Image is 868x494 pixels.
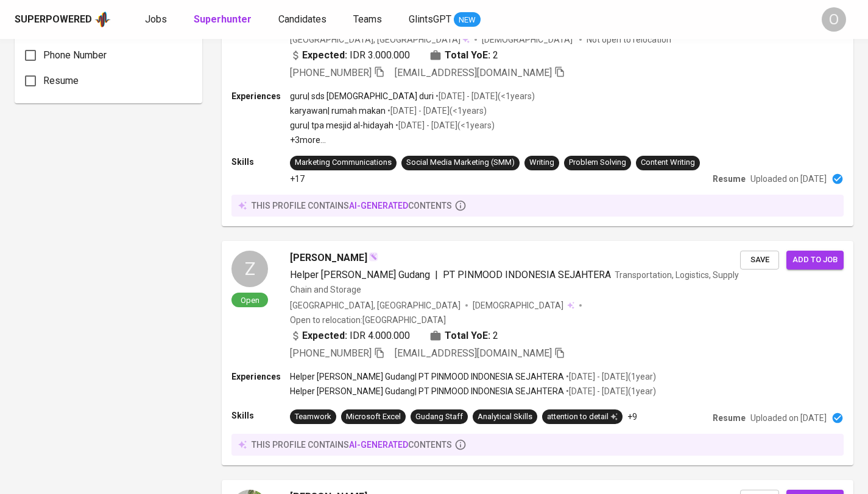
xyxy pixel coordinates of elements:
div: Gudang Staff [415,411,463,423]
p: • [DATE] - [DATE] ( 1 year ) [564,385,656,397]
p: karyawan | rumah makan [290,105,386,117]
span: GlintsGPT [409,13,451,25]
div: attention to detail [547,411,618,423]
div: [GEOGRAPHIC_DATA], [GEOGRAPHIC_DATA] [290,299,460,311]
p: Helper [PERSON_NAME] Gudang | PT PINMOOD INDONESIA SEJAHTERA [290,370,564,383]
p: guru | sds [DEMOGRAPHIC_DATA] duri [290,90,434,102]
span: NEW [454,14,481,26]
p: Helper [PERSON_NAME] Gudang | PT PINMOOD INDONESIA SEJAHTERA [290,385,564,397]
p: Resume [713,412,746,424]
p: Skills [231,156,290,168]
div: Social Media Marketing (SMM) [406,157,515,169]
a: ZOpen[PERSON_NAME]Helper [PERSON_NAME] Gudang|PT PINMOOD INDONESIA SEJAHTERATransportation, Logis... [222,241,853,465]
p: +9 [627,411,637,423]
span: Resume [43,74,79,88]
div: Content Writing [641,157,695,169]
span: [PERSON_NAME] [290,251,367,265]
p: this profile contains contents [252,200,452,212]
div: Marketing Communications [295,157,392,169]
p: this profile contains contents [252,439,452,451]
span: Jobs [145,13,167,25]
img: magic_wand.svg [369,252,378,262]
span: Helper [PERSON_NAME] Gudang [290,269,430,280]
a: Jobs [145,12,169,27]
div: O [822,7,846,32]
p: guru | tpa mesjid al-hidayah [290,119,393,131]
div: [GEOGRAPHIC_DATA], [GEOGRAPHIC_DATA] [290,33,470,46]
span: 2 [493,48,498,63]
p: • [DATE] - [DATE] ( <1 years ) [393,119,495,131]
span: Add to job [792,253,838,267]
a: Superhunter [194,12,254,27]
b: Expected: [302,329,347,343]
span: Save [746,253,773,267]
p: Uploaded on [DATE] [750,412,827,424]
button: Save [740,251,779,270]
span: [PHONE_NUMBER] [290,347,372,359]
a: Candidates [278,12,329,27]
b: Superhunter [194,13,252,25]
span: PT PINMOOD INDONESIA SEJAHTERA [443,269,611,280]
p: Resume [713,173,746,185]
div: Analytical Skills [478,411,532,423]
p: Uploaded on [DATE] [750,173,827,185]
div: Superpowered [15,13,92,27]
p: +17 [290,173,305,185]
div: Z [231,251,268,287]
a: Superpoweredapp logo [15,10,111,29]
b: Total YoE: [445,329,490,343]
span: Candidates [278,13,326,25]
span: Teams [353,13,382,25]
div: IDR 3.000.000 [290,48,410,63]
span: [EMAIL_ADDRESS][DOMAIN_NAME] [395,67,552,78]
span: [EMAIL_ADDRESS][DOMAIN_NAME] [395,347,552,359]
b: Expected: [302,48,347,63]
p: • [DATE] - [DATE] ( <1 years ) [386,105,487,117]
span: Open [236,295,264,305]
span: [DEMOGRAPHIC_DATA] [473,299,565,311]
div: Teamwork [295,411,331,423]
p: • [DATE] - [DATE] ( <1 years ) [434,90,535,102]
div: Writing [529,157,554,169]
span: | [435,268,438,282]
div: IDR 4.000.000 [290,329,410,343]
p: Not open to relocation [587,33,671,46]
a: GlintsGPT NEW [409,12,481,27]
span: Phone Number [43,48,107,63]
span: [DEMOGRAPHIC_DATA] [482,33,574,46]
img: app logo [94,10,111,29]
span: AI-generated [349,201,408,210]
p: Open to relocation : [GEOGRAPHIC_DATA] [290,314,446,326]
span: 2 [493,329,498,343]
b: Total YoE: [445,48,490,63]
div: Microsoft Excel [346,411,401,423]
span: [PHONE_NUMBER] [290,67,372,78]
p: Skills [231,409,290,422]
div: Problem Solving [569,157,626,169]
p: +3 more ... [290,134,535,146]
p: • [DATE] - [DATE] ( 1 year ) [564,370,656,383]
p: Experiences [231,90,290,102]
p: Experiences [231,370,290,383]
button: Add to job [786,251,844,270]
span: Transportation, Logistics, Supply Chain and Storage [290,270,739,294]
span: AI-generated [349,440,408,450]
a: Teams [353,12,384,27]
